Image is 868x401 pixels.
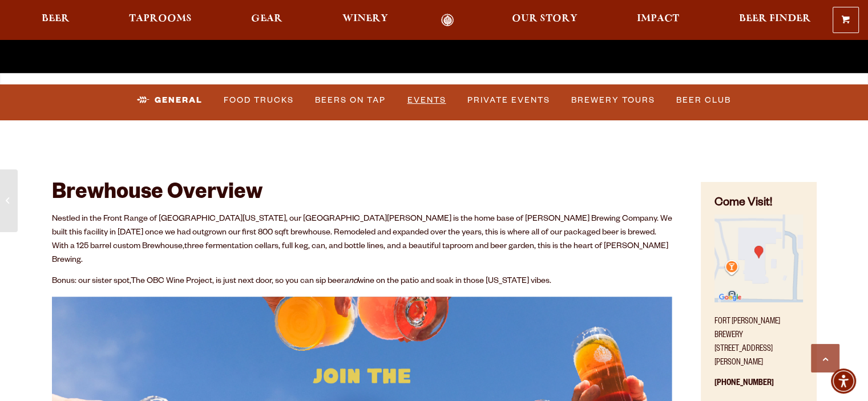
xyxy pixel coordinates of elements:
a: Winery [335,14,395,27]
p: Nestled in the Front Range of [GEOGRAPHIC_DATA][US_STATE], our [GEOGRAPHIC_DATA][PERSON_NAME] is ... [52,213,673,268]
img: Small thumbnail of location on map [714,214,802,302]
h4: Come Visit! [714,196,802,212]
span: Winery [342,14,388,23]
a: Odell Home [426,14,469,27]
a: Gear [244,14,290,27]
a: Beer Finder [731,14,818,27]
div: Accessibility Menu [831,368,856,394]
em: and [344,277,358,286]
span: Gear [251,14,282,23]
a: Beer Club [672,87,736,114]
a: The OBC Wine Project [131,277,212,286]
a: Brewery Tours [567,87,660,114]
a: Beer [34,14,77,27]
a: Find on Google Maps (opens in a new window) [714,297,802,306]
a: Beers on Tap [310,87,390,114]
span: Beer Finder [738,14,810,23]
a: Food Trucks [219,87,298,114]
h2: Brewhouse Overview [52,182,673,207]
p: Fort [PERSON_NAME] Brewery [STREET_ADDRESS][PERSON_NAME] [714,309,802,370]
span: Beer [42,14,70,23]
a: Scroll to top [811,344,839,372]
a: Private Events [463,87,555,114]
span: Taprooms [129,14,192,23]
a: Taprooms [122,14,199,27]
p: Bonus: our sister spot, , is just next door, so you can sip beer wine on the patio and soak in th... [52,275,673,289]
span: three fermentation cellars, full keg, can, and bottle lines, and a beautiful taproom and beer gar... [52,242,668,265]
a: Events [403,87,451,114]
a: Impact [629,14,687,27]
a: General [132,87,207,114]
span: Our Story [512,14,578,23]
span: Impact [637,14,679,23]
a: Our Story [504,14,585,27]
